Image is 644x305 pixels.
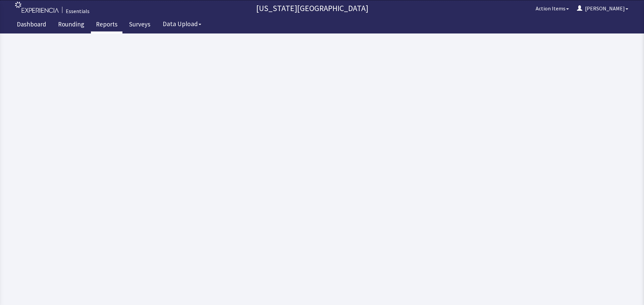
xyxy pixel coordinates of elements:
[53,17,89,33] a: Rounding
[159,18,205,30] button: Data Upload
[91,17,122,33] a: Reports
[93,3,532,14] p: [US_STATE][GEOGRAPHIC_DATA]
[532,2,573,15] button: Action Items
[66,7,90,15] div: Essentials
[15,2,59,13] img: experiencia_logo.png
[573,2,632,15] button: [PERSON_NAME]
[12,17,51,33] a: Dashboard
[124,17,155,33] a: Surveys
